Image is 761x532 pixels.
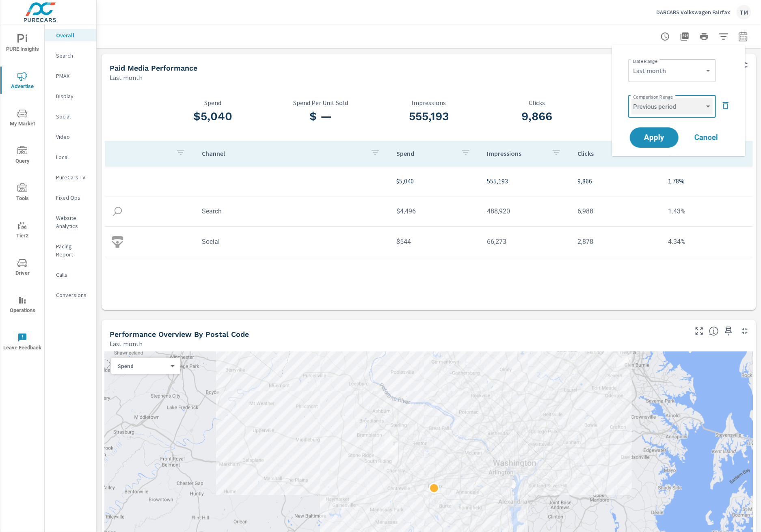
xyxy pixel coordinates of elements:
p: Social [56,112,90,121]
div: Local [45,151,96,163]
button: Print Report [696,28,712,45]
p: Fixed Ops [56,194,90,202]
p: Pacing Report [56,242,90,258]
h3: 1.78% [591,110,699,123]
button: "Export Report to PDF" [677,28,693,45]
td: 66,273 [480,231,571,252]
p: Channel [202,149,363,157]
div: Fixed Ops [45,192,96,204]
p: 9,866 [577,176,655,186]
span: Cancel [690,134,722,141]
span: Driver [3,258,42,278]
p: PMAX [56,72,90,80]
span: Save this to your personalized report [722,325,735,338]
p: Spend [396,149,454,157]
p: Spend [159,99,267,106]
div: Video [45,131,96,143]
button: Apply [630,127,679,148]
p: PureCars TV [56,173,90,181]
button: Make Fullscreen [693,325,706,338]
p: Video [56,133,90,141]
button: Cancel [682,127,731,148]
div: Conversions [45,289,96,301]
h3: 9,866 [483,110,591,123]
p: Last month [110,339,143,349]
span: Operations [3,295,42,315]
td: 2,878 [571,231,662,252]
p: Local [56,153,90,161]
p: CTR [591,99,699,106]
h5: Paid Media Performance [110,64,197,72]
div: nav menu [0,24,44,360]
p: Clicks [577,149,636,157]
div: Calls [45,269,96,281]
div: Overall [45,29,96,41]
td: Social [195,231,389,252]
span: Understand performance data by postal code. Individual postal codes can be selected and expanded ... [709,326,719,336]
div: TM [737,5,751,19]
td: 4.34% [662,231,752,252]
td: Search [195,201,389,222]
p: Spend Per Unit Sold [267,99,375,106]
p: Conversions [56,291,90,299]
p: 1.78% [668,176,746,186]
td: $544 [390,231,480,252]
div: Social [45,110,96,123]
span: Tier2 [3,221,42,241]
span: Query [3,146,42,166]
p: 555,193 [487,176,564,186]
span: PURE Insights [3,34,42,54]
p: Website Analytics [56,214,90,230]
p: Impressions [487,149,545,157]
td: 6,988 [571,201,662,222]
span: Leave Feedback [3,333,42,353]
p: $5,040 [396,176,474,186]
p: Overall [56,31,90,39]
p: Search [56,52,90,60]
div: Display [45,90,96,102]
div: PureCars TV [45,171,96,183]
span: Tools [3,183,42,203]
span: Apply [638,134,670,141]
h3: $5,040 [159,110,267,123]
button: Select Date Range [735,28,751,45]
div: Spend [111,362,174,370]
p: Display [56,92,90,100]
div: Website Analytics [45,212,96,232]
h5: Performance Overview By Postal Code [110,330,249,338]
p: Calls [56,271,90,279]
img: icon-social.svg [111,236,123,248]
p: DARCARS Volkswagen Fairfax [656,9,730,16]
p: Impressions [375,99,483,106]
img: icon-search.svg [111,205,123,218]
div: PMAX [45,70,96,82]
button: Minimize Widget [738,325,751,338]
p: Clicks [483,99,591,106]
span: My Market [3,109,42,129]
span: Advertise [3,71,42,91]
div: Search [45,50,96,62]
h3: 555,193 [375,110,483,123]
h3: $ — [267,110,375,123]
td: 488,920 [480,201,571,222]
td: 1.43% [662,201,752,222]
p: Spend [118,362,167,370]
div: Pacing Report [45,240,96,261]
p: Last month [110,73,143,82]
td: $4,496 [390,201,480,222]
